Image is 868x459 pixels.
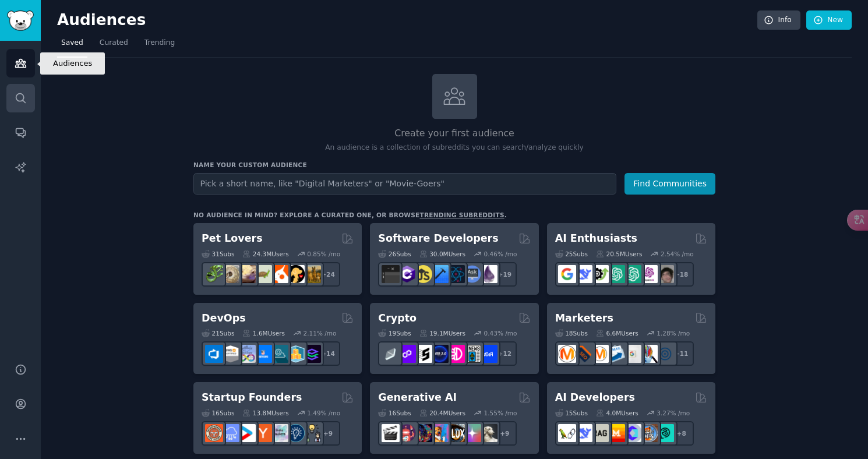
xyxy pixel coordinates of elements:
[307,409,340,417] div: 1.49 % /mo
[205,424,223,442] img: EntrepreneurRideAlong
[574,265,592,283] img: DeepSeek
[555,390,635,405] h2: AI Developers
[492,421,517,446] div: + 9
[479,265,497,283] img: elixir
[656,345,674,363] img: OnlineMarketing
[202,250,234,258] div: 31 Sub s
[463,424,481,442] img: starryai
[607,265,625,283] img: chatgpt_promptDesign
[447,345,465,363] img: defiblockchain
[624,173,715,195] button: Find Communities
[378,231,498,246] h2: Software Developers
[221,345,239,363] img: AWS_Certified_Experts
[591,345,609,363] img: AskMarketing
[270,424,288,442] img: indiehackers
[202,329,234,337] div: 21 Sub s
[558,424,576,442] img: LangChain
[382,424,400,442] img: aivideo
[669,262,694,287] div: + 18
[144,38,175,48] span: Trending
[414,345,432,363] img: ethstaker
[414,424,432,442] img: deepdream
[484,250,517,258] div: 0.46 % /mo
[254,265,272,283] img: turtle
[398,424,416,442] img: dalle2
[623,345,641,363] img: googleads
[555,409,588,417] div: 15 Sub s
[382,265,400,283] img: software
[591,424,609,442] img: Rag
[287,345,305,363] img: aws_cdk
[669,421,694,446] div: + 8
[316,341,340,366] div: + 14
[806,10,852,30] a: New
[307,250,340,258] div: 0.85 % /mo
[242,409,288,417] div: 13.8M Users
[7,10,34,31] img: GummySearch logo
[607,424,625,442] img: MistralAI
[57,34,87,58] a: Saved
[558,345,576,363] img: content_marketing
[304,329,337,337] div: 2.11 % /mo
[270,265,288,283] img: cockatiel
[140,34,179,58] a: Trending
[398,265,416,283] img: csharp
[414,265,432,283] img: learnjavascript
[479,345,497,363] img: defi_
[202,231,263,246] h2: Pet Lovers
[378,250,411,258] div: 26 Sub s
[193,173,616,195] input: Pick a short name, like "Digital Marketers" or "Movie-Goers"
[303,424,321,442] img: growmybusiness
[100,38,128,48] span: Curated
[479,424,497,442] img: DreamBooth
[378,329,411,337] div: 19 Sub s
[484,329,517,337] div: 0.43 % /mo
[661,250,694,258] div: 2.54 % /mo
[640,345,658,363] img: MarketingResearch
[202,409,234,417] div: 16 Sub s
[640,424,658,442] img: llmops
[555,250,588,258] div: 25 Sub s
[193,126,715,141] h2: Create your first audience
[555,231,637,246] h2: AI Enthusiasts
[657,409,690,417] div: 3.27 % /mo
[193,161,715,169] h3: Name your custom audience
[596,329,638,337] div: 6.6M Users
[419,211,504,218] a: trending subreddits
[287,424,305,442] img: Entrepreneurship
[574,424,592,442] img: DeepSeek
[398,345,416,363] img: 0xPolygon
[254,345,272,363] img: DevOpsLinks
[254,424,272,442] img: ycombinator
[558,265,576,283] img: GoogleGeminiAI
[96,34,132,58] a: Curated
[205,345,223,363] img: azuredevops
[316,262,340,287] div: + 24
[242,250,288,258] div: 24.3M Users
[221,424,239,442] img: SaaS
[419,250,465,258] div: 30.0M Users
[555,329,588,337] div: 18 Sub s
[238,424,256,442] img: startup
[657,329,690,337] div: 1.28 % /mo
[193,143,715,153] p: An audience is a collection of subreddits you can search/analyze quickly
[463,265,481,283] img: AskComputerScience
[431,424,449,442] img: sdforall
[607,345,625,363] img: Emailmarketing
[669,341,694,366] div: + 11
[656,265,674,283] img: ArtificalIntelligence
[492,262,517,287] div: + 19
[419,329,465,337] div: 19.1M Users
[492,341,517,366] div: + 12
[596,409,638,417] div: 4.0M Users
[378,390,457,405] h2: Generative AI
[463,345,481,363] img: CryptoNews
[419,409,465,417] div: 20.4M Users
[193,211,507,219] div: No audience in mind? Explore a curated one, or browse .
[205,265,223,283] img: herpetology
[555,311,613,326] h2: Marketers
[431,265,449,283] img: iOSProgramming
[287,265,305,283] img: PetAdvice
[242,329,285,337] div: 1.6M Users
[202,390,302,405] h2: Startup Founders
